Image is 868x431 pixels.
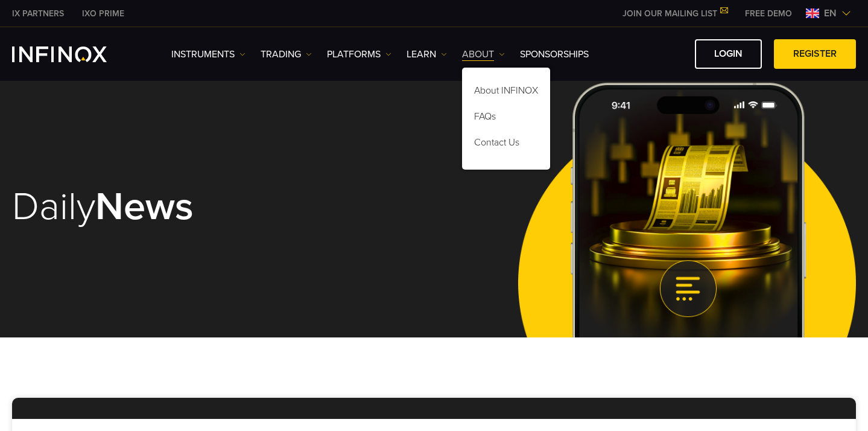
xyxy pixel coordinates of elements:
a: FAQs [462,106,550,132]
h1: Daily [12,187,476,228]
a: TRADING [261,47,312,62]
a: ABOUT [462,47,505,62]
a: SPONSORSHIPS [520,47,589,62]
a: INFINOX [3,7,73,20]
strong: News [95,183,194,231]
a: JOIN OUR MAILING LIST [613,8,736,19]
a: Contact Us [462,132,550,158]
a: INFINOX [73,7,133,20]
a: INFINOX Logo [12,46,135,62]
span: en [819,6,841,21]
a: REGISTER [774,39,856,69]
a: INFINOX MENU [736,7,801,20]
a: LOGIN [695,39,762,69]
a: Instruments [171,47,246,62]
a: About INFINOX [462,80,550,106]
a: Learn [407,47,447,62]
a: PLATFORMS [327,47,391,62]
